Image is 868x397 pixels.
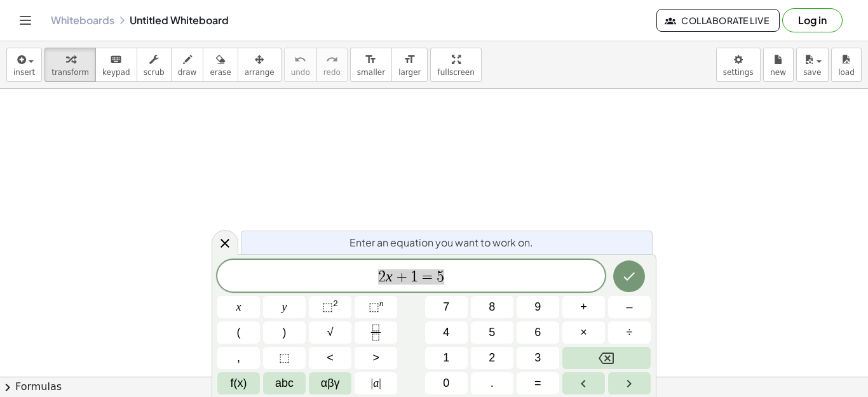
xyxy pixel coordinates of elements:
[279,349,290,367] span: ⬚
[51,68,89,77] span: transform
[291,68,310,77] span: undo
[102,68,130,77] span: keypad
[309,347,351,369] button: Less than
[178,68,197,77] span: draw
[517,321,559,344] button: 6
[562,296,605,318] button: Plus
[770,68,786,77] span: new
[580,299,587,316] span: +
[723,68,754,77] span: settings
[534,299,541,316] span: 9
[365,52,377,67] i: format_size
[562,372,605,394] button: Left arrow
[410,269,418,285] span: 1
[371,375,381,392] span: a
[562,321,605,344] button: Times
[350,48,392,82] button: format_sizesmaller
[716,48,761,82] button: settings
[471,296,513,318] button: 8
[245,68,275,77] span: arrange
[430,48,481,82] button: fullscreen
[391,48,428,82] button: format_sizelarger
[284,48,317,82] button: undoundo
[443,324,449,341] span: 4
[393,269,411,285] span: +
[171,48,204,82] button: draw
[369,300,379,313] span: ⬚
[95,48,137,82] button: keyboardkeypad
[534,324,541,341] span: 6
[608,296,651,318] button: Minus
[471,372,513,394] button: .
[626,299,632,316] span: –
[294,52,306,67] i: undo
[796,48,829,82] button: save
[838,68,855,77] span: load
[355,321,397,344] button: Fraction
[471,321,513,344] button: 5
[263,372,306,394] button: Alphabet
[316,48,348,82] button: redoredo
[782,8,843,32] button: Log in
[309,321,351,344] button: Square root
[534,349,541,367] span: 3
[425,347,468,369] button: 1
[309,296,351,318] button: Squared
[386,268,393,285] var: x
[231,375,247,392] span: f(x)
[203,48,238,82] button: erase
[517,296,559,318] button: 9
[580,324,587,341] span: ×
[379,299,384,308] sup: n
[357,68,385,77] span: smaller
[443,299,449,316] span: 7
[13,68,35,77] span: insert
[323,68,341,77] span: redo
[327,324,334,341] span: √
[471,347,513,369] button: 2
[144,68,165,77] span: scrub
[263,347,306,369] button: Placeholder
[763,48,794,82] button: new
[355,296,397,318] button: Superscript
[282,299,287,316] span: y
[489,299,495,316] span: 8
[437,269,444,285] span: 5
[443,375,449,392] span: 0
[517,372,559,394] button: Equals
[217,347,260,369] button: ,
[355,347,397,369] button: Greater than
[137,48,172,82] button: scrub
[263,321,306,344] button: )
[51,14,114,27] a: Whiteboards
[491,375,494,392] span: .
[6,48,42,82] button: insert
[425,372,468,394] button: 0
[378,269,386,285] span: 2
[667,15,769,26] span: Collaborate Live
[443,349,449,367] span: 1
[562,347,651,369] button: Backspace
[237,324,241,341] span: (
[210,68,231,77] span: erase
[489,349,495,367] span: 2
[379,377,381,389] span: |
[489,324,495,341] span: 5
[326,52,338,67] i: redo
[44,48,96,82] button: transform
[15,10,36,30] button: Toggle navigation
[309,372,351,394] button: Greek alphabet
[437,68,474,77] span: fullscreen
[608,372,651,394] button: Right arrow
[608,321,651,344] button: Divide
[517,347,559,369] button: 3
[217,372,260,394] button: Functions
[321,375,340,392] span: αβγ
[403,52,416,67] i: format_size
[217,296,260,318] button: x
[327,349,334,367] span: <
[656,9,780,32] button: Collaborate Live
[418,269,437,285] span: =
[355,372,397,394] button: Absolute value
[263,296,306,318] button: y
